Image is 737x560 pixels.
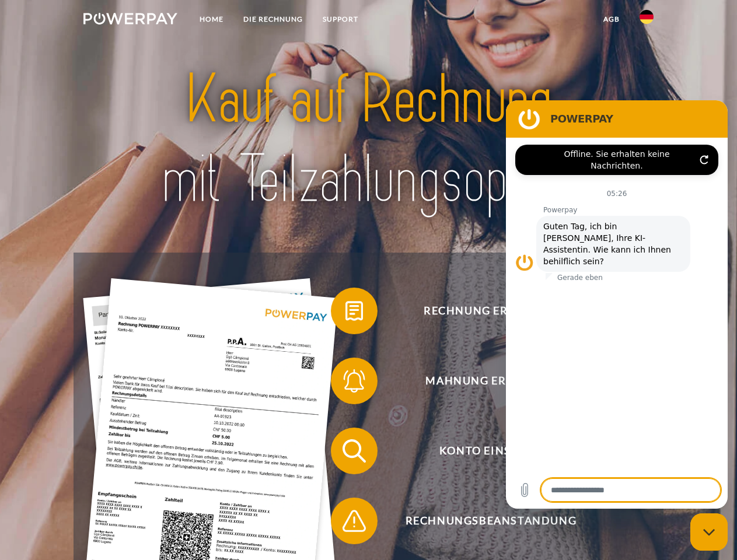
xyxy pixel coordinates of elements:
[111,56,626,223] img: title-powerpay_de.svg
[190,9,233,30] a: Home
[340,296,369,325] img: qb_bill.svg
[340,506,369,535] img: qb_warning.svg
[340,436,369,466] img: qb_search.svg
[83,13,177,24] img: logo-powerpay-white.svg
[331,428,634,474] button: Konto einsehen
[331,288,634,334] button: Rechnung erhalten?
[331,498,634,544] button: Rechnungsbeanstandung
[640,10,654,24] img: de
[340,366,369,395] img: qb_bell.svg
[313,9,368,30] a: SUPPORT
[348,428,634,474] span: Konto einsehen
[593,9,630,30] a: agb
[348,498,634,544] span: Rechnungsbeanstandung
[348,288,634,334] span: Rechnung erhalten?
[233,9,313,30] a: DIE RECHNUNG
[331,358,634,404] button: Mahnung erhalten?
[690,513,728,551] iframe: Schaltfläche zum Öffnen des Messaging-Fensters; Konversation läuft
[348,358,634,404] span: Mahnung erhalten?
[506,100,728,509] iframe: Messaging-Fenster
